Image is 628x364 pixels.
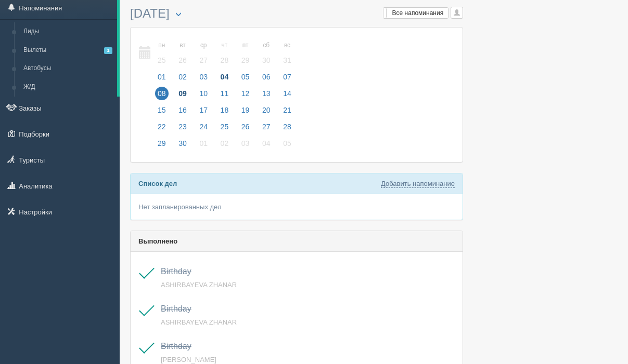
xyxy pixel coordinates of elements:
a: 25 [215,121,235,138]
b: Выполнено [138,237,177,245]
a: 10 [194,88,213,104]
span: Birthday [161,304,191,313]
a: ASHIRBAYEVA ZHANAR [161,281,237,289]
a: 20 [257,104,276,121]
a: Лиды [19,22,117,41]
a: 03 [194,71,213,88]
span: 05 [239,70,252,84]
div: Нет запланированных дел [131,194,463,220]
small: вс [280,41,294,50]
span: 29 [155,137,169,150]
span: 24 [197,120,210,133]
a: Birthday [161,267,191,276]
span: 03 [239,137,252,150]
span: 12 [239,87,252,100]
span: 27 [260,120,273,133]
span: 08 [155,87,169,100]
span: 27 [197,53,210,67]
span: 01 [197,137,210,150]
span: 11 [218,87,232,100]
a: 02 [215,138,235,154]
a: 15 [152,104,172,121]
span: 26 [239,120,252,133]
a: 03 [236,138,255,154]
small: сб [260,41,273,50]
a: 23 [173,121,193,138]
span: 01 [155,70,169,84]
span: 26 [176,53,189,67]
a: 12 [236,88,255,104]
span: 15 [155,103,169,117]
a: 09 [173,88,193,104]
span: 10 [197,87,210,100]
a: [PERSON_NAME] [161,356,216,363]
span: 04 [260,137,273,150]
span: 04 [218,70,232,84]
span: 28 [218,53,232,67]
span: 31 [280,53,294,67]
small: ср [197,41,210,50]
a: 18 [215,104,235,121]
span: 1 [104,47,112,54]
span: 02 [218,137,232,150]
a: Автобусы [19,59,117,78]
a: 07 [277,71,294,88]
a: 16 [173,104,193,121]
a: 05 [277,138,294,154]
a: 26 [236,121,255,138]
small: вт [176,41,189,50]
a: 06 [257,71,276,88]
a: ASHIRBAYEVA ZHANAR [161,318,237,326]
span: 02 [176,70,189,84]
a: Добавить напоминание [381,180,455,188]
a: ср 27 [194,35,213,71]
a: 24 [194,121,213,138]
a: вт 26 [173,35,193,71]
span: 18 [218,103,232,117]
span: 21 [280,103,294,117]
a: Ж/Д [19,78,117,97]
a: 08 [152,88,172,104]
span: 29 [239,53,252,67]
h3: [DATE] [130,7,463,22]
small: пн [155,41,169,50]
span: 25 [218,120,232,133]
span: 09 [176,87,189,100]
a: 13 [257,88,276,104]
span: 13 [260,87,273,100]
span: 22 [155,120,169,133]
a: 22 [152,121,172,138]
b: Список дел [138,180,177,187]
span: 05 [280,137,294,150]
a: пн 25 [152,35,172,71]
span: 07 [280,70,294,84]
small: пт [239,41,252,50]
a: 29 [152,138,172,154]
span: 20 [260,103,273,117]
a: 14 [277,88,294,104]
a: вс 31 [277,35,294,71]
a: чт 28 [215,35,235,71]
a: 21 [277,104,294,121]
a: 04 [257,138,276,154]
a: Birthday [161,342,191,350]
span: 17 [197,103,210,117]
a: 05 [236,71,255,88]
a: Вылеты1 [19,41,117,60]
a: 30 [173,138,193,154]
span: 25 [155,53,169,67]
a: сб 30 [257,35,276,71]
span: 30 [176,137,189,150]
span: 19 [239,103,252,117]
a: 28 [277,121,294,138]
a: 27 [257,121,276,138]
span: Все напоминания [392,9,444,17]
span: 03 [197,70,210,84]
a: 19 [236,104,255,121]
a: 11 [215,88,235,104]
span: 06 [260,70,273,84]
small: чт [218,41,232,50]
